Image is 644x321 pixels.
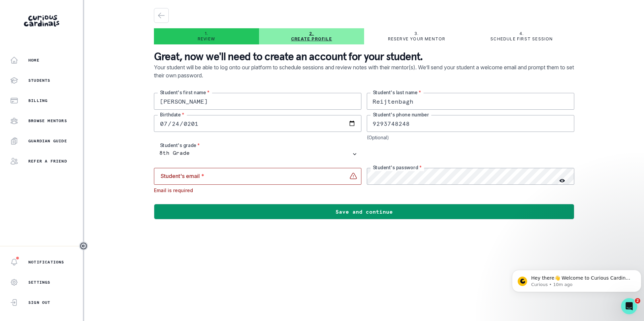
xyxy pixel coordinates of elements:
p: 1. [205,31,208,36]
iframe: Intercom live chat [621,298,637,314]
p: Your student will be able to log onto our platform to schedule sessions and review notes with the... [154,63,574,93]
iframe: Intercom notifications message [509,256,644,303]
div: Email is required [154,187,361,193]
p: Billing [28,98,47,103]
p: 4. [519,31,524,36]
p: Guardian Guide [28,138,67,144]
p: Create profile [291,36,332,42]
p: Notifications [28,259,64,265]
p: Browse Mentors [28,118,67,123]
p: 3. [414,31,419,36]
img: Curious Cardinals Logo [24,15,59,27]
p: Home [28,58,39,63]
p: Refer a friend [28,158,67,164]
span: 2 [635,298,640,304]
button: Toggle sidebar [79,242,88,250]
p: Sign Out [28,300,51,305]
div: (Optional) [367,135,574,140]
p: Review [198,36,215,42]
p: Schedule first session [490,36,553,42]
p: Settings [28,280,51,285]
p: Reserve your mentor [388,36,446,42]
p: Students [28,78,51,83]
p: 2. [309,31,314,36]
p: Great, now we'll need to create an account for your student. [154,50,574,63]
button: Save and continue [154,204,574,219]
